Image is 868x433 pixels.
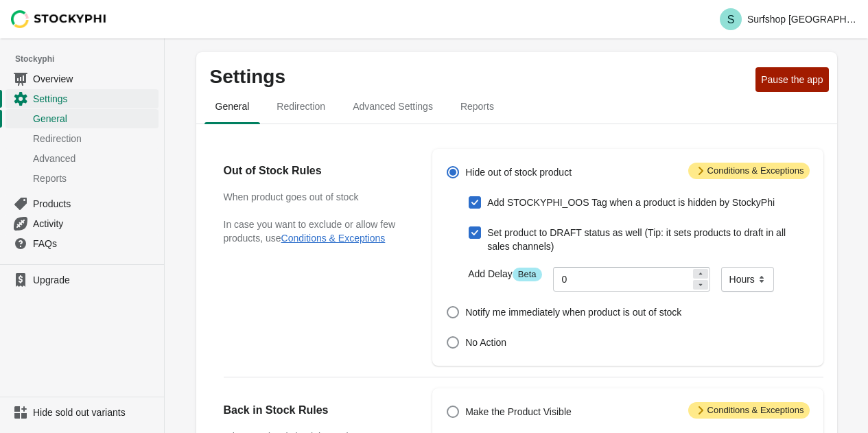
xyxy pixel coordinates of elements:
span: Hide out of stock product [465,165,572,179]
span: Beta [513,268,542,281]
h3: When product goes out of stock [224,190,406,204]
span: Avatar with initials S [720,8,742,30]
button: general [202,89,263,124]
span: Set product to DRAFT status as well (Tip: it sets products to draft in all sales channels) [487,226,809,253]
span: Reports [33,172,156,185]
span: Advanced [33,152,156,165]
a: Redirection [5,128,159,148]
span: Add STOCKYPHI_OOS Tag when a product is hidden by StockyPhi [487,196,775,209]
h2: Out of Stock Rules [224,163,406,179]
button: Conditions & Exceptions [281,233,386,244]
span: Settings [33,92,156,106]
button: redirection [263,89,339,124]
a: General [5,108,159,128]
button: Pause the app [755,67,828,92]
a: Advanced [5,148,159,168]
p: Settings [210,66,751,88]
img: Stockyphi [11,10,107,28]
a: Upgrade [5,270,159,290]
span: Upgrade [33,273,156,287]
span: Redirection [266,94,336,119]
span: General [204,94,261,119]
a: FAQs [5,233,159,253]
a: Products [5,194,159,213]
span: Overview [33,72,156,86]
span: FAQs [33,237,156,250]
span: Hide sold out variants [33,406,156,419]
span: Stockyphi [15,52,164,66]
span: Make the Product Visible [465,405,572,419]
button: Avatar with initials SSurfshop [GEOGRAPHIC_DATA] [714,5,863,33]
span: Pause the app [761,74,823,85]
p: Surfshop [GEOGRAPHIC_DATA] [747,14,857,25]
button: reports [447,89,508,124]
span: No Action [465,336,506,349]
span: Activity [33,217,156,231]
a: Settings [5,89,159,108]
a: Reports [5,168,159,188]
a: Hide sold out variants [5,403,159,422]
a: Activity [5,213,159,233]
button: Advanced settings [339,89,447,124]
h2: Back in Stock Rules [224,402,406,419]
span: Products [33,197,156,211]
a: Overview [5,69,159,89]
span: Conditions & Exceptions [688,163,810,179]
span: Advanced Settings [342,94,444,119]
span: Notify me immediately when product is out of stock [465,305,681,319]
label: Add Delay [468,267,541,281]
span: Redirection [33,132,156,145]
span: General [33,112,156,126]
p: In case you want to exclude or allow few products, use [224,218,406,245]
span: Conditions & Exceptions [688,402,810,419]
text: S [727,14,735,25]
span: Reports [449,94,505,119]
